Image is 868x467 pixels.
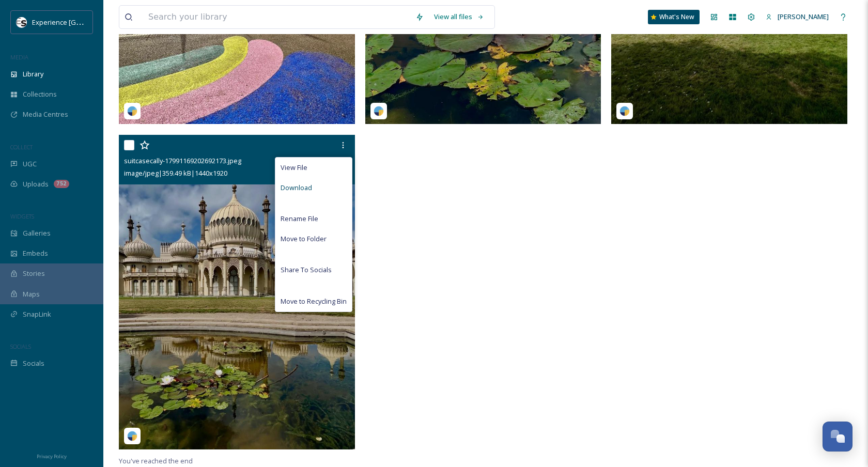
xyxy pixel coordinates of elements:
span: COLLECT [10,143,33,151]
span: Galleries [23,228,51,238]
a: [PERSON_NAME] [761,7,834,27]
span: Collections [23,89,57,99]
span: Share To Socials [281,265,332,275]
span: Maps [23,289,40,299]
img: WSCC%20ES%20Socials%20Icon%20-%20Secondary%20-%20Black.jpg [17,17,27,27]
span: Privacy Policy [37,453,67,460]
span: MEDIA [10,53,28,61]
img: suitcasecally-17991169202692173.jpeg [119,135,355,449]
span: View File [281,163,307,173]
span: SnapLink [23,309,51,319]
a: What's New [648,10,700,24]
span: Experience [GEOGRAPHIC_DATA] [32,17,134,27]
span: Download [281,183,312,193]
span: Media Centres [23,110,68,119]
span: Move to Folder [281,234,327,244]
span: image/jpeg | 359.49 kB | 1440 x 1920 [124,168,227,178]
img: snapsea-logo.png [619,106,630,116]
span: SOCIALS [10,343,31,350]
span: Stories [23,269,45,278]
span: Socials [23,359,44,368]
span: Rename File [281,214,318,224]
span: [PERSON_NAME] [778,12,829,21]
span: Uploads [23,179,49,189]
img: snapsea-logo.png [127,431,137,441]
span: UGC [23,159,37,169]
a: Privacy Policy [37,449,67,462]
span: Move to Recycling Bin [281,297,347,306]
img: snapsea-logo.png [127,106,137,116]
button: Open Chat [823,422,853,452]
span: You've reached the end [119,456,193,465]
a: View all files [429,7,489,27]
img: snapsea-logo.png [374,106,384,116]
span: WIDGETS [10,212,34,220]
input: Search your library [143,6,410,28]
span: Embeds [23,248,48,258]
span: suitcasecally-17991169202692173.jpeg [124,156,241,165]
span: Library [23,69,43,79]
div: 752 [54,180,69,188]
